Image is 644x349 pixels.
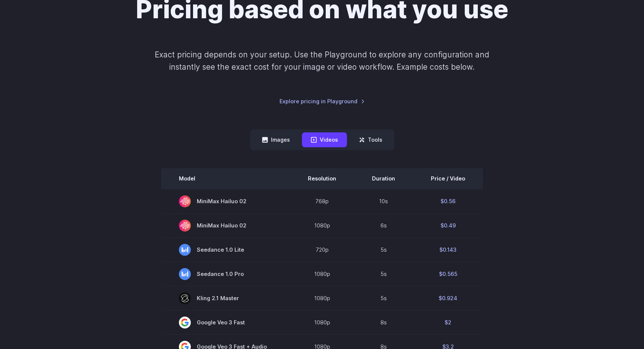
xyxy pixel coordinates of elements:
th: Resolution [290,168,354,189]
td: 5s [354,238,413,262]
td: $0.565 [413,262,483,286]
span: MiniMax Hailuo 02 [179,195,272,207]
td: 5s [354,286,413,310]
button: Images [253,132,299,147]
a: Explore pricing in Playground [280,97,365,106]
td: 8s [354,310,413,334]
td: $2 [413,310,483,334]
td: $0.49 [413,213,483,238]
td: $0.924 [413,286,483,310]
span: Seedance 1.0 Lite [179,244,272,256]
td: 1080p [290,310,354,334]
td: 1080p [290,213,354,238]
span: Kling 2.1 Master [179,292,272,304]
td: 5s [354,262,413,286]
span: Google Veo 3 Fast [179,317,272,328]
th: Model [161,168,290,189]
td: $0.143 [413,238,483,262]
td: 1080p [290,286,354,310]
span: Seedance 1.0 Pro [179,268,272,280]
td: 768p [290,189,354,214]
th: Price / Video [413,168,483,189]
button: Videos [302,132,347,147]
td: 10s [354,189,413,214]
td: 6s [354,213,413,238]
span: MiniMax Hailuo 02 [179,220,272,232]
td: 720p [290,238,354,262]
button: Tools [350,132,391,147]
td: $0.56 [413,189,483,214]
td: 1080p [290,262,354,286]
p: Exact pricing depends on your setup. Use the Playground to explore any configuration and instantl... [141,48,503,73]
th: Duration [354,168,413,189]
